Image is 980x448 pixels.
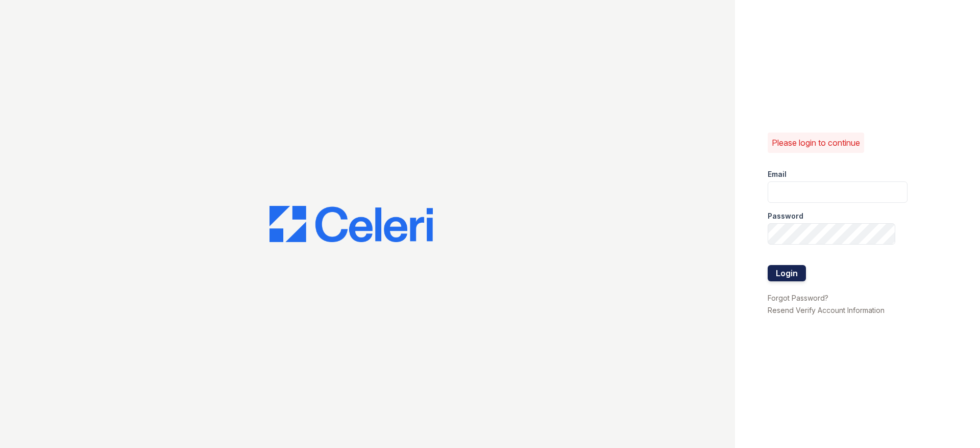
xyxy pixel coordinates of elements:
p: Please login to continue [772,137,860,149]
button: Login [768,265,806,281]
label: Email [768,169,787,179]
img: CE_Logo_Blue-a8612792a0a2168367f1c8372b55b34899dd931a85d93a1a3d3e32e68fde9ad4.png [269,206,433,243]
a: Resend Verify Account Information [768,306,885,314]
a: Forgot Password? [768,294,828,302]
label: Password [768,211,803,221]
